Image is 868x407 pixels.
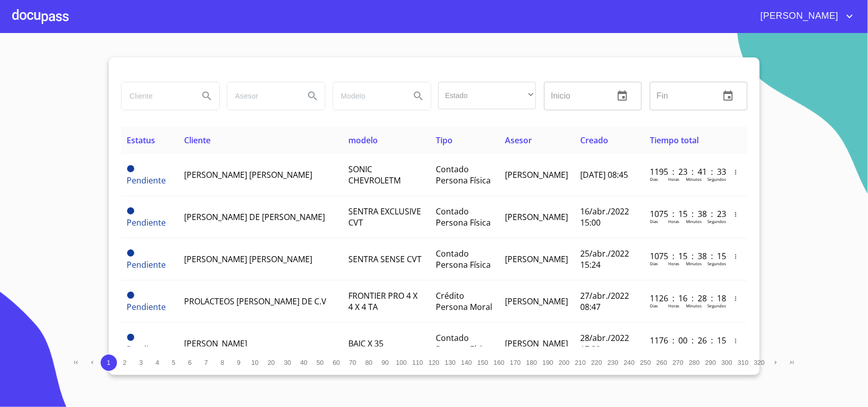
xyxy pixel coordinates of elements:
[589,355,605,371] button: 220
[668,345,679,351] p: Horas
[215,355,231,371] button: 8
[556,355,573,371] button: 200
[127,165,134,172] span: Pendiente
[345,355,361,371] button: 70
[461,359,472,366] span: 140
[348,164,401,186] span: SONIC CHEVROLETM
[656,359,667,366] span: 260
[156,359,159,366] span: 4
[127,343,166,355] span: Pendiente
[650,166,719,177] p: 1195 : 23 : 41 : 33
[580,290,629,312] span: 27/abr./2022 08:47
[348,290,417,312] span: FRONTIER PRO 4 X 4 X 4 TA
[184,169,312,180] span: [PERSON_NAME] [PERSON_NAME]
[436,206,491,228] span: Contado Persona Física
[127,249,134,257] span: Pendiente
[505,211,568,223] span: [PERSON_NAME]
[184,211,325,223] span: [PERSON_NAME] DE [PERSON_NAME]
[735,355,752,371] button: 310
[445,359,456,366] span: 130
[436,248,491,270] span: Contado Persona Física
[650,218,658,224] p: Dias
[650,261,658,266] p: Dias
[101,355,117,371] button: 1
[650,303,658,308] p: Dias
[580,169,628,180] span: [DATE] 08:45
[705,359,716,366] span: 290
[707,261,726,266] p: Segundos
[753,8,856,24] button: account of current user
[559,359,570,366] span: 200
[575,359,586,366] span: 210
[591,359,602,366] span: 220
[686,176,702,182] p: Minutos
[707,303,726,308] p: Segundos
[722,359,732,366] span: 300
[686,218,702,224] p: Minutos
[494,359,504,366] span: 160
[127,135,156,146] span: Estatus
[172,359,175,366] span: 5
[640,359,651,366] span: 250
[195,84,219,108] button: Search
[580,248,629,270] span: 25/abr./2022 15:24
[605,355,621,371] button: 230
[438,82,536,109] div: ​
[184,338,247,349] span: [PERSON_NAME]
[184,254,312,265] span: [PERSON_NAME] [PERSON_NAME]
[127,334,134,341] span: Pendiente
[668,218,679,224] p: Horas
[436,332,491,355] span: Contado Persona Física
[707,176,726,182] p: Segundos
[686,355,703,371] button: 280
[686,261,702,266] p: Minutos
[436,164,491,186] span: Contado Persona Física
[580,135,608,146] span: Creado
[117,355,133,371] button: 2
[707,218,726,224] p: Segundos
[436,290,492,312] span: Crédito Persona Moral
[436,135,453,146] span: Tipo
[580,332,629,355] span: 28/abr./2022 17:30
[127,207,134,214] span: Pendiente
[505,135,532,146] span: Asesor
[237,359,241,366] span: 9
[707,345,726,351] p: Segundos
[221,359,224,366] span: 8
[505,254,568,265] span: [PERSON_NAME]
[540,355,556,371] button: 190
[127,259,166,270] span: Pendiente
[668,261,679,266] p: Horas
[166,355,182,371] button: 5
[668,303,679,308] p: Horas
[426,355,442,371] button: 120
[477,359,488,366] span: 150
[394,355,410,371] button: 100
[188,359,192,366] span: 6
[507,355,524,371] button: 170
[491,355,507,371] button: 160
[365,359,372,366] span: 80
[624,359,635,366] span: 240
[670,355,686,371] button: 270
[475,355,491,371] button: 150
[459,355,475,371] button: 140
[638,355,654,371] button: 250
[650,208,719,220] p: 1075 : 15 : 38 : 23
[580,206,629,228] span: 16/abr./2022 15:00
[348,206,421,228] span: SENTRA EXCLUSIVE CVT
[107,359,110,366] span: 1
[686,303,702,308] p: Minutos
[377,355,394,371] button: 90
[396,359,407,366] span: 100
[608,359,618,366] span: 230
[505,169,568,180] span: [PERSON_NAME]
[526,359,537,366] span: 180
[442,355,459,371] button: 130
[280,355,296,371] button: 30
[689,359,700,366] span: 280
[650,345,658,351] p: Dias
[184,296,326,307] span: PROLACTEOS [PERSON_NAME] DE C.V
[505,338,568,349] span: [PERSON_NAME]
[284,359,291,366] span: 30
